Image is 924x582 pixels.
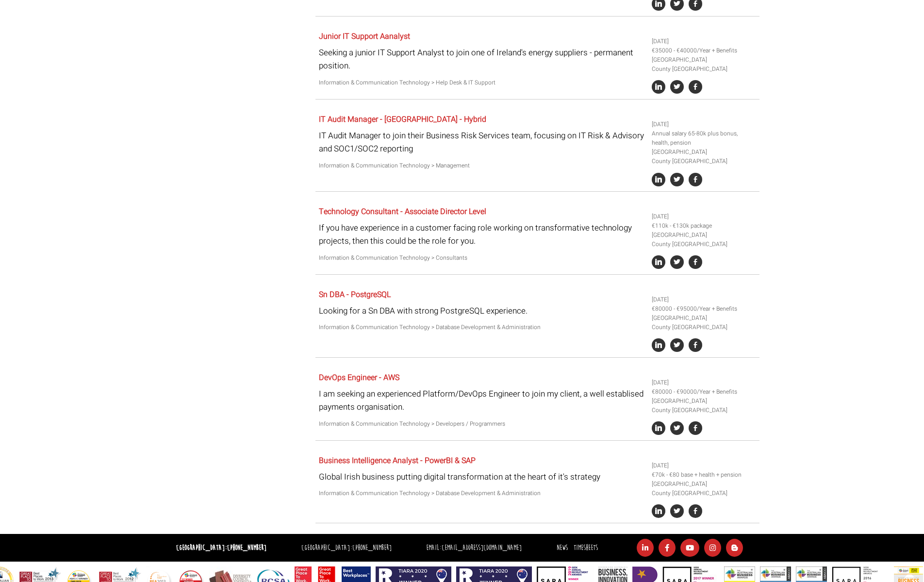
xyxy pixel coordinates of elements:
a: Technology Consultant - Associate Director Level [319,206,486,217]
li: [GEOGRAPHIC_DATA] County [GEOGRAPHIC_DATA] [652,480,756,498]
li: [DATE] [652,295,756,304]
p: IT Audit Manager to join their Business Risk Services team, focusing on IT Risk & Advisory and SO... [319,129,644,155]
li: Email: [424,541,524,555]
li: €35000 - €40000/Year + Benefits [652,46,756,55]
li: [GEOGRAPHIC_DATA] County [GEOGRAPHIC_DATA] [652,148,756,166]
li: [GEOGRAPHIC_DATA] County [GEOGRAPHIC_DATA] [652,55,756,74]
a: Timesheets [574,543,598,552]
li: [GEOGRAPHIC_DATA]: [299,541,394,555]
p: Information & Communication Technology > Database Development & Administration [319,489,644,498]
p: Information & Communication Technology > Help Desk & IT Support [319,78,644,87]
li: €70k - €80 base + health + pension [652,470,756,480]
li: [DATE] [652,212,756,221]
p: Global Irish business putting digital transformation at the heart of it's strategy [319,470,644,483]
a: [EMAIL_ADDRESS][DOMAIN_NAME] [442,543,522,552]
li: Annual salary 65-80k plus bonus, health, pension [652,129,756,148]
p: I am seeking an experienced Platform/DevOps Engineer to join my client, a well establised payment... [319,387,644,414]
p: If you have experience in a customer facing role working on transformative technology projects, t... [319,221,644,248]
li: €110k - €130k package [652,221,756,231]
p: Information & Communication Technology > Consultants [319,253,644,263]
li: [DATE] [652,120,756,129]
li: €80000 - €95000/Year + Benefits [652,304,756,314]
p: Information & Communication Technology > Database Development & Administration [319,323,644,332]
strong: [GEOGRAPHIC_DATA]: [176,543,266,552]
a: News [557,543,568,552]
li: [DATE] [652,378,756,387]
li: [GEOGRAPHIC_DATA] County [GEOGRAPHIC_DATA] [652,397,756,415]
p: Looking for a Sn DBA with strong PostgreSQL experience. [319,304,644,317]
a: Business Intelligence Analyst - PowerBI & SAP [319,455,476,466]
a: [PHONE_NUMBER] [352,543,392,552]
p: Information & Communication Technology > Management [319,161,644,170]
a: Sn DBA - PostgreSQL [319,289,391,300]
li: [DATE] [652,461,756,470]
a: [PHONE_NUMBER] [227,543,266,552]
li: €80000 - €90000/Year + Benefits [652,387,756,397]
li: [DATE] [652,37,756,46]
a: DevOps Engineer - AWS [319,372,399,383]
p: Information & Communication Technology > Developers / Programmers [319,419,644,429]
li: [GEOGRAPHIC_DATA] County [GEOGRAPHIC_DATA] [652,314,756,332]
a: Junior IT Support Aanalyst [319,31,410,42]
li: [GEOGRAPHIC_DATA] County [GEOGRAPHIC_DATA] [652,231,756,249]
p: Seeking a junior IT Support Analyst to join one of Ireland's energy suppliers - permanent position. [319,46,644,72]
a: IT Audit Manager - [GEOGRAPHIC_DATA] - Hybrid [319,114,486,125]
